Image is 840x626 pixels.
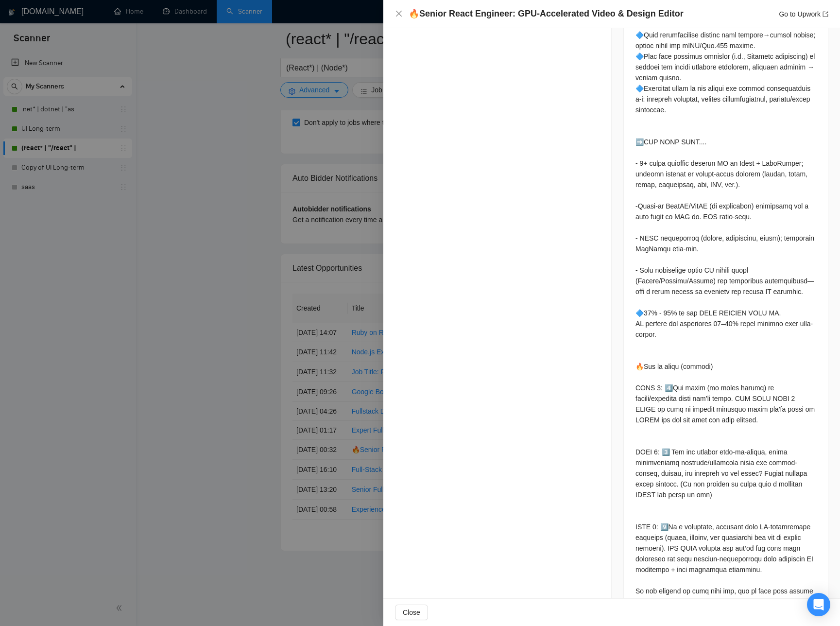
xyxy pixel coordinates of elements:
[395,10,403,17] span: close
[395,605,428,620] button: Close
[807,593,830,616] div: Open Intercom Messenger
[779,10,828,18] a: Go to Upworkexport
[403,607,420,618] span: Close
[409,8,684,20] h4: 🔥Senior React Engineer: GPU-Accelerated Video & Design Editor
[823,11,828,17] span: export
[395,10,403,18] button: Close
